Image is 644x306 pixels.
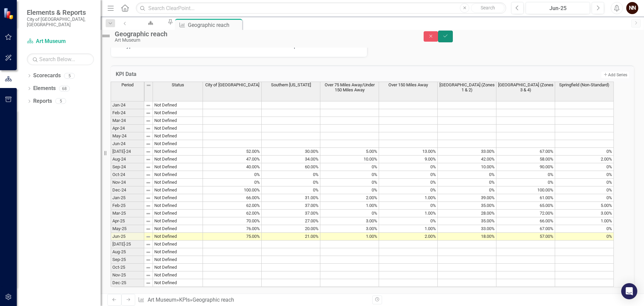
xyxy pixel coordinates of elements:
[262,194,320,202] td: 31.00%
[153,179,203,186] td: Not Defined
[262,179,320,186] td: 0%
[203,179,262,186] td: 0%
[116,71,336,77] h3: KPI Data
[320,179,379,186] td: 0%
[439,83,495,92] span: [GEOGRAPHIC_DATA] (Zones 1 & 2)
[379,202,438,210] td: 0%
[496,186,555,194] td: 100.00%
[379,194,438,202] td: 1.00%
[148,297,176,303] a: Art Museum
[111,210,144,217] td: Mar-25
[146,273,151,278] img: 8DAGhfEEPCf229AAAAAElFTkSuQmCC
[111,217,144,225] td: Apr-25
[379,156,438,163] td: 9.00%
[153,202,203,210] td: Not Defined
[153,194,203,202] td: Not Defined
[153,248,203,256] td: Not Defined
[320,194,379,202] td: 2.00%
[111,179,144,186] td: Nov-24
[322,83,377,92] span: Over 75 Miles Away/Under 150 Miles Away
[526,2,590,14] button: Jun-25
[146,111,151,116] img: 8DAGhfEEPCf229AAAAAElFTkSuQmCC
[55,98,66,104] div: 5
[555,156,614,163] td: 2.00%
[111,248,144,256] td: Aug-25
[496,194,555,202] td: 61.00%
[262,217,320,225] td: 27.00%
[320,163,379,171] td: 0%
[379,217,438,225] td: 0%
[203,233,262,241] td: 75.00%
[153,132,203,140] td: Not Defined
[111,109,144,117] td: Feb-24
[320,210,379,217] td: 0%
[111,125,144,132] td: Apr-24
[555,186,614,194] td: 0%
[138,25,161,34] div: Art Museum
[172,83,184,87] span: Status
[146,257,151,263] img: 8DAGhfEEPCf229AAAAAElFTkSuQmCC
[33,97,52,105] a: Reports
[262,186,320,194] td: 0%
[153,186,203,194] td: Not Defined
[111,156,144,163] td: Aug-24
[111,148,144,156] td: [DATE]-24
[555,233,614,241] td: 0%
[153,148,203,156] td: Not Defined
[111,271,144,279] td: Nov-25
[379,225,438,233] td: 1.00%
[320,217,379,225] td: 3.00%
[438,163,496,171] td: 10.00%
[496,171,555,179] td: 0%
[262,171,320,179] td: 0%
[146,103,151,108] img: 8DAGhfEEPCf229AAAAAElFTkSuQmCC
[146,165,151,170] img: 8DAGhfEEPCf229AAAAAElFTkSuQmCC
[496,217,555,225] td: 66.00%
[379,148,438,156] td: 13.00%
[146,126,151,131] img: 8DAGhfEEPCf229AAAAAElFTkSuQmCC
[555,225,614,233] td: 0%
[555,217,614,225] td: 1.00%
[146,242,151,247] img: 8DAGhfEEPCf229AAAAAElFTkSuQmCC
[496,225,555,233] td: 67.00%
[320,202,379,210] td: 1.00%
[438,148,496,156] td: 33.00%
[179,297,190,303] a: KPIs
[262,148,320,156] td: 30.00%
[555,148,614,156] td: 0%
[262,225,320,233] td: 20.00%
[138,296,367,304] div: » »
[153,217,203,225] td: Not Defined
[111,194,144,202] td: Jan-25
[111,279,144,287] td: Dec-25
[146,149,151,155] img: 8DAGhfEEPCf229AAAAAElFTkSuQmCC
[146,226,151,232] img: 8DAGhfEEPCf229AAAAAElFTkSuQmCC
[64,73,75,79] div: 5
[146,265,151,270] img: 8DAGhfEEPCf229AAAAAElFTkSuQmCC
[262,202,320,210] td: 37.00%
[320,148,379,156] td: 5.00%
[262,210,320,217] td: 37.00%
[262,163,320,171] td: 60.00%
[27,53,94,65] input: Search Below...
[555,194,614,202] td: 0%
[203,163,262,171] td: 40.00%
[111,101,144,109] td: Jan-24
[27,38,94,45] a: Art Museum
[153,117,203,125] td: Not Defined
[203,156,262,163] td: 47.00%
[271,83,311,87] span: Southern [US_STATE]
[111,264,144,271] td: Oct-25
[27,8,94,16] span: Elements & Reports
[528,4,588,12] div: Jun-25
[320,186,379,194] td: 0%
[626,2,638,14] button: NN
[153,225,203,233] td: Not Defined
[111,132,144,140] td: May-24
[136,2,506,14] input: Search ClearPoint...
[193,297,234,303] div: Geographic reach
[621,283,637,299] div: Open Intercom Messenger
[146,118,151,124] img: 8DAGhfEEPCf229AAAAAElFTkSuQmCC
[153,271,203,279] td: Not Defined
[146,280,151,286] img: 8DAGhfEEPCf229AAAAAElFTkSuQmCC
